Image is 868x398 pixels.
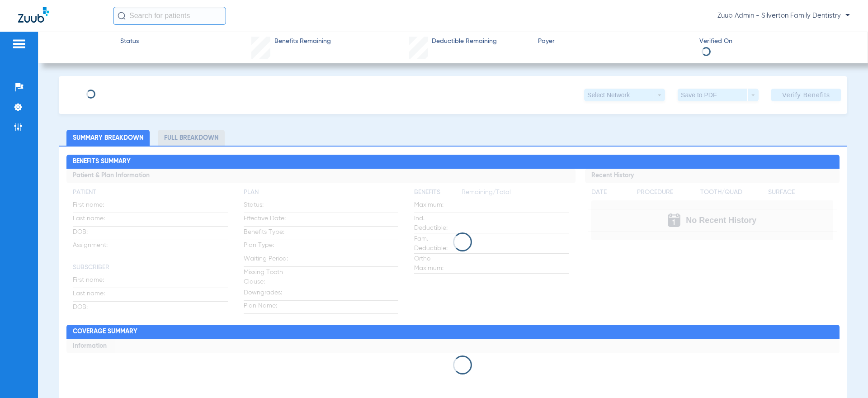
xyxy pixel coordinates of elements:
input: Search for patients [113,7,226,25]
span: Verified On [699,37,853,46]
span: Benefits Remaining [274,37,331,46]
li: Full Breakdown [158,130,225,146]
span: Payer [538,37,692,46]
h2: Coverage Summary [66,325,839,339]
img: Search Icon [118,12,126,20]
span: Deductible Remaining [432,37,497,46]
img: Zuub Logo [18,7,49,23]
span: Zuub Admin - Silverton Family Dentistry [717,11,850,20]
img: hamburger-icon [12,38,26,49]
li: Summary Breakdown [66,130,150,146]
h2: Benefits Summary [66,155,839,169]
span: Status [120,37,139,46]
